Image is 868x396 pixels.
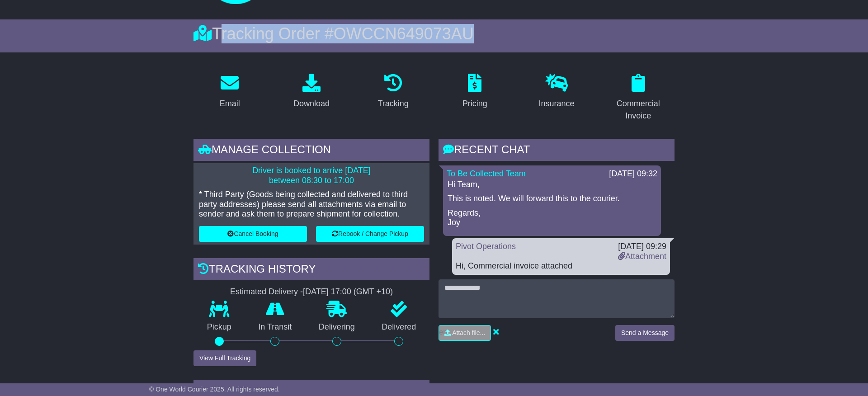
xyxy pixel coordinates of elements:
[288,71,335,113] a: Download
[448,194,656,204] p: This is noted. We will forward this to the courier.
[602,71,675,125] a: Commercial Invoice
[533,71,580,113] a: Insurance
[303,287,393,297] div: [DATE] 17:00 (GMT +10)
[615,325,675,341] button: Send a Message
[199,166,424,185] p: Driver is booked to arrive [DATE] between 08:30 to 17:00
[457,71,493,113] a: Pricing
[456,261,666,271] div: Hi, Commercial invoice attached
[193,322,245,332] p: Pickup
[618,252,666,261] a: Attachment
[305,322,368,332] p: Delivering
[199,190,424,219] p: * Third Party (Goods being collected and delivered to third party addresses) please send all atta...
[149,386,280,393] span: © One World Courier 2025. All rights reserved.
[193,24,675,43] div: Tracking Order #
[439,139,675,163] div: RECENT CHAT
[608,98,669,122] div: Commercial Invoice
[193,258,429,283] div: Tracking history
[368,322,430,332] p: Delivered
[609,169,657,179] div: [DATE] 09:32
[448,180,656,190] p: Hi Team,
[193,350,256,366] button: View Full Tracking
[193,287,429,297] div: Estimated Delivery -
[462,98,487,110] div: Pricing
[334,24,474,43] span: OWCCN649073AU
[220,98,240,110] div: Email
[447,169,526,178] a: To Be Collected Team
[372,71,415,113] a: Tracking
[293,98,330,110] div: Download
[214,71,246,113] a: Email
[378,98,409,110] div: Tracking
[448,208,656,228] p: Regards, Joy
[456,242,516,251] a: Pivot Operations
[618,242,666,252] div: [DATE] 09:29
[316,226,424,242] button: Rebook / Change Pickup
[199,226,307,242] button: Cancel Booking
[193,139,429,163] div: Manage collection
[245,322,306,332] p: In Transit
[538,98,574,110] div: Insurance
